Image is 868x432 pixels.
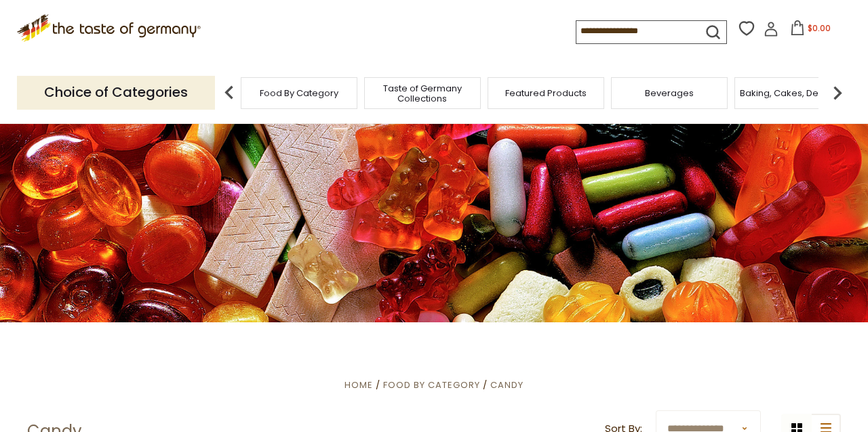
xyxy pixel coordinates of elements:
button: $0.00 [781,20,839,41]
a: Home [344,379,373,391]
p: Choice of Categories [17,76,215,109]
a: Food By Category [383,379,480,391]
img: previous arrow [216,79,243,106]
a: Beverages [645,88,694,98]
a: Candy [490,379,524,391]
img: next arrow [824,79,851,106]
a: Featured Products [505,88,587,98]
span: $0.00 [808,22,831,34]
a: Food By Category [260,88,338,98]
a: Baking, Cakes, Desserts [740,88,845,98]
a: Taste of Germany Collections [368,83,477,104]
